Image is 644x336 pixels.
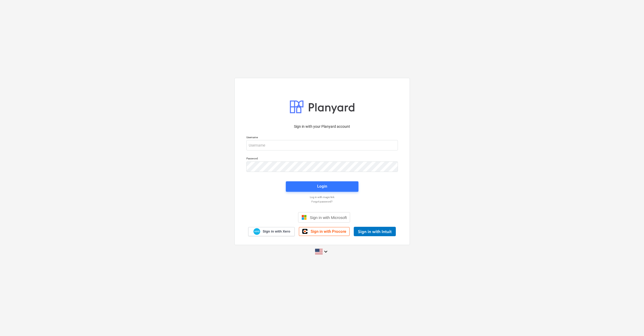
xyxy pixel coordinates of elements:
span: Sign in with Procore [311,229,346,234]
span: Sign in with Microsoft [310,215,347,220]
a: Sign in with Procore [299,227,350,236]
a: Sign in with Xero [248,227,295,236]
p: Username [246,136,398,140]
p: Password [246,157,398,161]
p: Sign in with your Planyard account [246,124,398,129]
span: Sign in with Xero [263,229,290,234]
img: Xero logo [253,228,260,235]
input: Username [246,140,398,150]
a: Forgot password? [244,200,401,203]
div: Login [317,183,327,190]
i: keyboard_arrow_down [323,248,329,255]
a: Log in with magic link [244,195,401,199]
button: Login [286,181,358,192]
img: Microsoft logo [301,215,307,220]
